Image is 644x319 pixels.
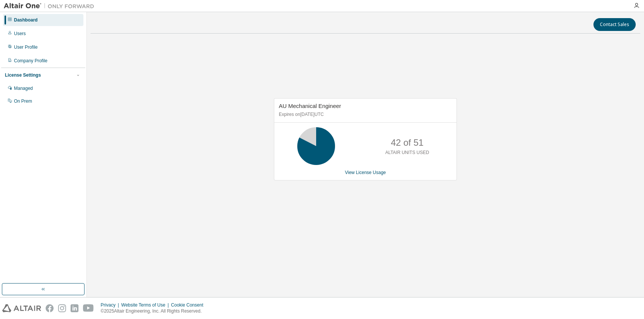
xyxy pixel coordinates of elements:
[46,304,54,312] img: facebook.svg
[14,98,32,104] div: On Prem
[171,302,207,308] div: Cookie Consent
[14,31,26,37] div: Users
[101,302,121,308] div: Privacy
[593,18,636,31] button: Contact Sales
[385,149,429,156] p: ALTAIR UNITS USED
[58,304,66,312] img: instagram.svg
[345,170,386,175] a: View License Usage
[14,58,48,64] div: Company Profile
[4,2,98,10] img: Altair One
[279,111,450,118] p: Expires on [DATE] UTC
[14,44,38,50] div: User Profile
[71,304,78,312] img: linkedin.svg
[5,72,41,78] div: License Settings
[279,103,341,109] span: AU Mechanical Engineer
[14,85,33,91] div: Managed
[2,304,41,312] img: altair_logo.svg
[14,17,38,23] div: Dashboard
[101,308,208,314] p: © 2025 Altair Engineering, Inc. All Rights Reserved.
[121,302,171,308] div: Website Terms of Use
[391,136,424,149] p: 42 of 51
[83,304,94,312] img: youtube.svg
